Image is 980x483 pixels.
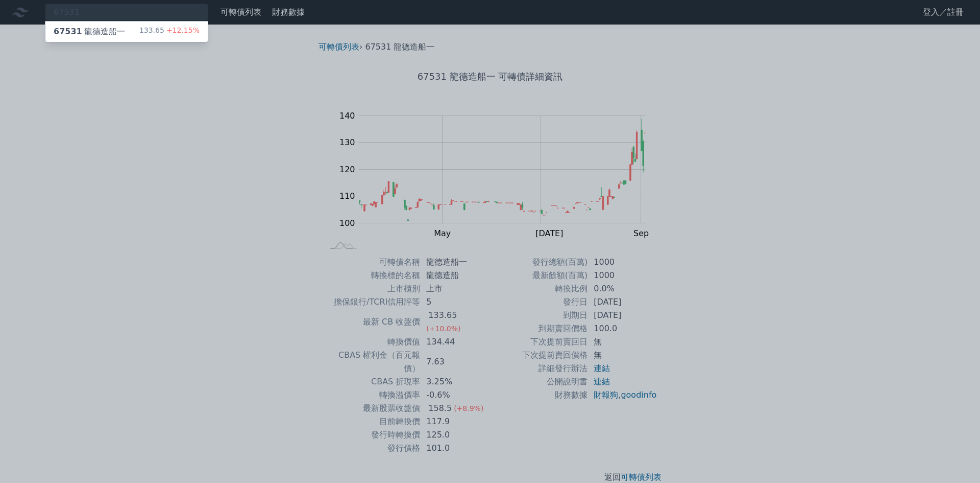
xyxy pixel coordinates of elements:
[929,434,980,483] iframe: Chat Widget
[164,26,200,34] span: +12.15%
[139,26,200,38] div: 133.65
[54,26,125,38] div: 龍德造船一
[45,21,208,42] a: 67531龍德造船一 133.65+12.15%
[54,27,82,36] span: 67531
[929,434,980,483] div: 聊天小工具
